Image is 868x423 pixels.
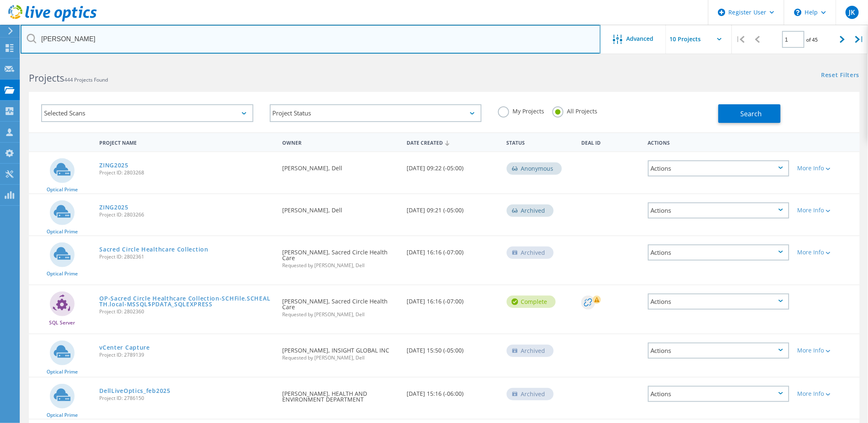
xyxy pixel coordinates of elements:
div: Archived [507,388,554,400]
div: [PERSON_NAME], HEALTH AND ENVIRONMENT DEPARTMENT [278,378,403,411]
div: More Info [798,165,856,171]
span: 444 Projects Found [64,76,108,83]
span: Requested by [PERSON_NAME], Dell [282,355,399,360]
div: Actions [648,294,789,310]
div: Project Status [270,104,482,122]
div: [DATE] 15:16 (-06:00) [403,378,503,405]
a: Sacred Circle Healthcare Collection [99,247,208,252]
span: Optical Prime [47,369,78,374]
span: Project ID: 2786150 [99,396,274,401]
div: Actions [644,134,793,150]
div: Deal Id [577,134,643,150]
div: Status [503,134,578,150]
div: Complete [507,296,556,308]
span: Project ID: 2803266 [99,212,274,217]
input: Search projects by name, owner, ID, company, etc [21,25,601,54]
div: [PERSON_NAME], INSIGHT GLOBAL INC [278,334,403,369]
div: Actions [648,244,789,261]
span: Project ID: 2803268 [99,170,274,175]
div: [PERSON_NAME], Sacred Circle Health Care [278,236,403,276]
div: [DATE] 15:50 (-05:00) [403,334,503,362]
div: [PERSON_NAME], Dell [278,152,403,179]
div: More Info [798,249,856,255]
span: Advanced [627,36,654,42]
div: [PERSON_NAME], Sacred Circle Health Care [278,285,403,325]
label: All Projects [552,106,597,114]
div: [DATE] 09:21 (-05:00) [403,194,503,221]
div: More Info [798,207,856,213]
span: Requested by [PERSON_NAME], Dell [282,263,399,268]
span: SQL Server [49,320,75,325]
div: [DATE] 09:22 (-05:00) [403,152,503,179]
span: JK [849,9,855,16]
div: Date Created [403,134,503,150]
div: Selected Scans [41,104,253,122]
a: Reset Filters [821,72,860,79]
span: Project ID: 2789139 [99,352,274,357]
b: Projects [29,71,64,85]
button: Search [718,104,781,123]
span: Search [741,109,762,118]
a: vCenter Capture [99,345,150,350]
svg: \n [794,9,802,16]
div: [DATE] 16:16 (-07:00) [403,285,503,313]
span: Optical Prime [47,187,78,192]
div: Actions [648,202,789,219]
span: Optical Prime [47,413,78,418]
div: Archived [507,247,554,259]
a: ZING2025 [99,204,129,210]
div: | [851,25,868,54]
span: Optical Prime [47,229,78,234]
div: Project Name [95,134,278,150]
span: Project ID: 2802361 [99,254,274,259]
a: OP-Sacred Circle Healthcare Collection-SCHFile.SCHEALTH.local-MSSQL$PDATA_SQLEXPRESS [99,296,274,307]
span: Requested by [PERSON_NAME], Dell [282,312,399,317]
a: DellLiveOptics_feb2025 [99,388,170,394]
span: Optical Prime [47,271,78,276]
div: More Info [798,391,856,397]
span: of 45 [807,36,818,43]
div: Actions [648,343,789,359]
span: Project ID: 2802360 [99,309,274,314]
div: | [732,25,749,54]
div: Archived [507,204,554,217]
div: More Info [798,348,856,353]
div: Actions [648,386,789,402]
div: Anonymous [507,162,562,175]
div: Archived [507,345,554,357]
label: My Projects [498,106,544,114]
a: Live Optics Dashboard [8,17,97,23]
div: [DATE] 16:16 (-07:00) [403,236,503,263]
div: Owner [278,134,403,150]
a: ZING2025 [99,162,129,168]
div: [PERSON_NAME], Dell [278,194,403,221]
div: Actions [648,160,789,176]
